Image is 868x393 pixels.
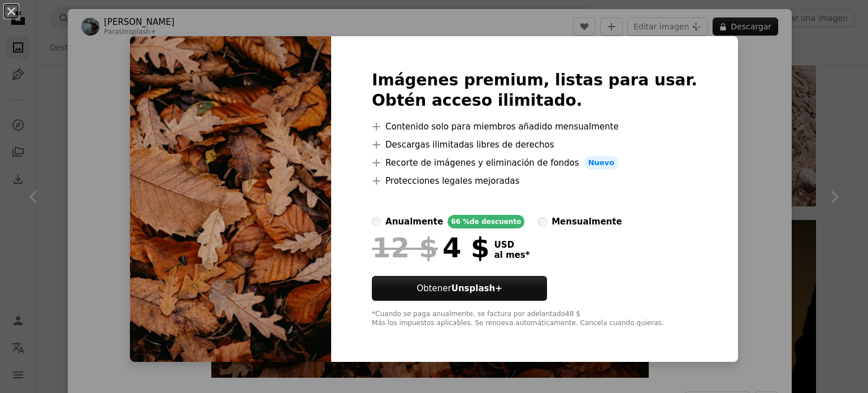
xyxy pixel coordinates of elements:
[448,215,524,228] div: 66 % de descuento
[372,217,381,226] input: anualmente66 %de descuento
[538,217,547,226] input: mensualmente
[452,283,502,293] strong: Unsplash+
[372,120,697,133] li: Contenido solo para miembros añadido mensualmente
[372,310,697,328] div: *Cuando se paga anualmente, se factura por adelantado 48 $ Más los impuestos aplicables. Se renue...
[130,36,331,362] img: premium_photo-1700984735869-bd9eba083198
[372,233,489,262] div: 4 $
[372,174,697,188] li: Protecciones legales mejoradas
[552,215,622,228] div: mensualmente
[372,70,697,111] h2: Imágenes premium, listas para usar. Obtén acceso ilimitado.
[372,156,697,170] li: Recorte de imágenes y eliminación de fondos
[385,215,443,228] div: anualmente
[372,138,697,152] li: Descargas ilimitadas libres de derechos
[584,156,619,170] span: Nuevo
[372,276,547,301] button: ObtenerUnsplash+
[494,240,530,250] span: USD
[494,250,530,260] span: al mes *
[372,233,438,262] span: 12 $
